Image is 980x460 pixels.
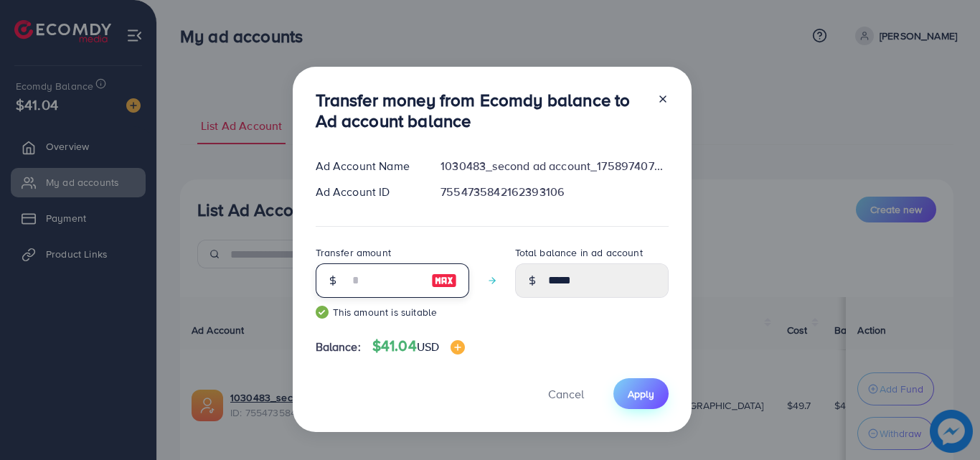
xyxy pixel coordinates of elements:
[628,387,654,401] span: Apply
[372,337,465,355] h4: $41.04
[613,378,669,409] button: Apply
[429,158,679,174] div: 1030483_second ad account_1758974072967
[316,245,391,260] label: Transfer amount
[515,245,643,260] label: Total balance in ad account
[316,305,469,319] small: This amount is suitable
[304,158,430,174] div: Ad Account Name
[530,378,602,409] button: Cancel
[316,90,646,131] h3: Transfer money from Ecomdy balance to Ad account balance
[316,306,329,319] img: guide
[548,386,584,402] span: Cancel
[451,340,465,355] img: image
[304,184,430,200] div: Ad Account ID
[417,339,439,355] span: USD
[429,184,679,200] div: 7554735842162393106
[431,272,457,289] img: image
[316,339,361,355] span: Balance:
